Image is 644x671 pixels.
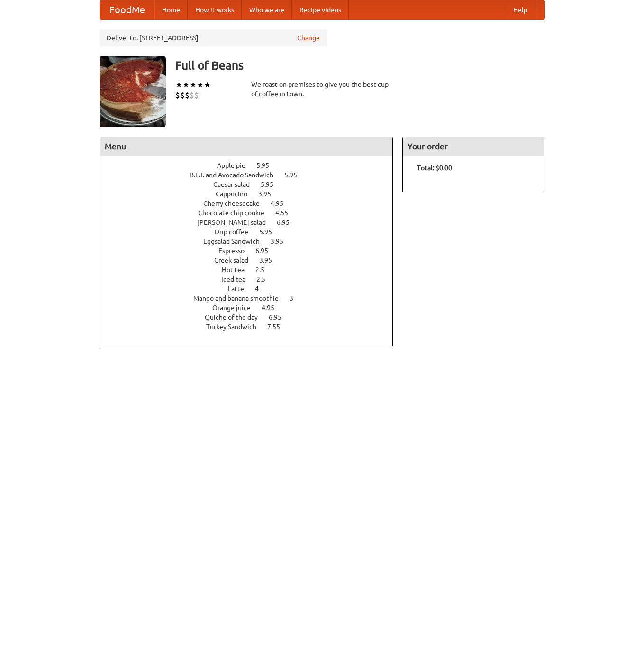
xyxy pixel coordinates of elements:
a: Greek salad 3.95 [214,257,290,264]
img: angular.jpg [100,56,166,127]
span: Drip coffee [215,228,258,236]
li: ★ [197,80,204,90]
span: 5.95 [259,228,281,236]
span: 4.95 [262,304,284,312]
span: Mango and banana smoothie [193,294,288,302]
span: 6.95 [255,247,278,255]
li: $ [185,90,190,101]
a: Apple pie 5.95 [217,162,287,169]
h3: Full of Beans [175,56,545,75]
span: 3 [290,294,303,302]
div: We roast on premises to give you the best cup of coffee in town. [251,80,393,99]
span: 3.95 [259,257,281,264]
a: Home [154,0,188,19]
a: Iced tea 2.5 [221,276,283,283]
span: 6.95 [269,313,291,321]
a: Eggsalad Sandwich 3.95 [203,238,301,245]
span: Turkey Sandwich [206,323,266,331]
span: 3.95 [271,238,293,245]
a: Mango and banana smoothie 3 [193,294,311,302]
span: 4.55 [275,209,298,217]
li: $ [175,90,180,101]
span: 2.5 [256,276,275,283]
a: How it works [188,0,242,19]
span: 6.95 [277,219,299,226]
a: Orange juice 4.95 [212,304,292,312]
a: FoodMe [100,0,154,19]
h4: Menu [100,137,393,156]
a: Latte 4 [228,285,276,293]
span: 5.95 [284,171,307,179]
span: 5.95 [256,162,279,169]
span: Chocolate chip cookie [198,209,274,217]
b: Total: $0.00 [417,164,452,172]
span: 3.95 [258,190,281,198]
a: Recipe videos [292,0,349,19]
a: Espresso 6.95 [218,247,286,255]
span: B.L.T. and Avocado Sandwich [190,171,283,179]
a: [PERSON_NAME] salad 6.95 [197,219,307,226]
span: Orange juice [212,304,260,312]
a: Drip coffee 5.95 [215,228,290,236]
span: 5.95 [261,181,283,188]
li: ★ [204,80,211,90]
a: Chocolate chip cookie 4.55 [198,209,306,217]
a: Caesar salad 5.95 [213,181,291,188]
span: Hot tea [222,266,254,274]
li: $ [190,90,194,101]
a: Turkey Sandwich 7.55 [206,323,298,331]
span: 7.55 [267,323,290,331]
a: Who we are [242,0,292,19]
a: B.L.T. and Avocado Sandwich 5.95 [190,171,315,179]
a: Change [297,33,320,43]
li: ★ [190,80,197,90]
span: Cappucino [216,190,257,198]
span: Apple pie [217,162,255,169]
span: [PERSON_NAME] salad [197,219,275,226]
a: Quiche of the day 6.95 [205,313,299,321]
span: Cherry cheesecake [203,200,269,207]
a: Hot tea 2.5 [222,266,282,274]
a: Help [506,0,535,19]
li: ★ [175,80,182,90]
li: ★ [182,80,190,90]
span: Espresso [218,247,254,255]
span: 4 [255,285,268,293]
li: $ [180,90,185,101]
a: Cherry cheesecake 4.95 [203,200,301,207]
span: Quiche of the day [205,313,267,321]
a: Cappucino 3.95 [216,190,289,198]
span: 4.95 [271,200,293,207]
span: Eggsalad Sandwich [203,238,269,245]
span: Iced tea [221,276,255,283]
li: $ [194,90,199,101]
span: Caesar salad [213,181,259,188]
span: Greek salad [214,257,258,264]
div: Deliver to: [STREET_ADDRESS] [100,29,327,46]
span: Latte [228,285,254,293]
h4: Your order [403,137,544,156]
span: 2.5 [255,266,274,274]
